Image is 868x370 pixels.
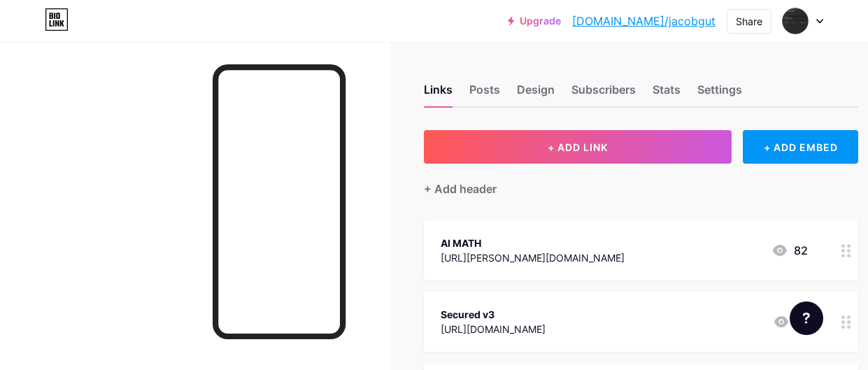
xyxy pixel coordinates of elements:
[424,180,497,197] div: + Add header
[571,81,636,106] div: Subscribers
[508,15,561,27] a: Upgrade
[697,81,742,106] div: Settings
[441,322,546,336] div: [URL][DOMAIN_NAME]
[771,242,808,259] div: 82
[572,13,716,29] a: [DOMAIN_NAME]/jacobgut
[441,307,546,322] div: Secured v3
[469,81,500,106] div: Posts
[517,81,555,106] div: Design
[736,14,762,29] div: Share
[424,130,732,164] button: + ADD LINK
[782,8,809,34] img: Jacob Gutierrez
[424,81,453,106] div: Links
[773,313,808,330] div: 51
[548,141,608,153] span: + ADD LINK
[441,250,625,265] div: [URL][PERSON_NAME][DOMAIN_NAME]
[743,130,858,164] div: + ADD EMBED
[441,236,625,250] div: AI MATH
[653,81,681,106] div: Stats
